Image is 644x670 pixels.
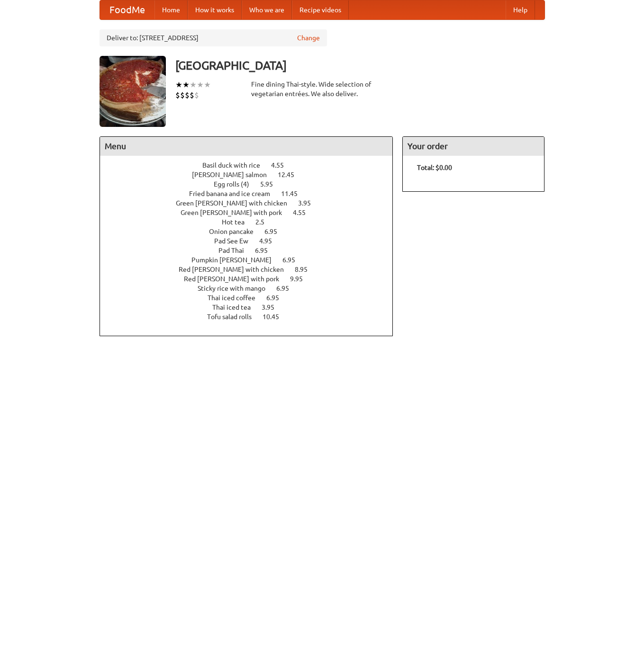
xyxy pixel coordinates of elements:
[212,304,292,311] a: Thai iced tea 3.95
[212,304,260,311] span: Thai iced tea
[192,171,276,179] span: [PERSON_NAME] salmon
[181,209,323,216] a: Green [PERSON_NAME] with pork 4.55
[192,171,312,179] a: [PERSON_NAME] salmon 12.45
[202,161,270,169] span: Basil duck with rice
[282,256,305,264] span: 6.95
[278,171,304,179] span: 12.45
[222,218,282,226] a: Hot tea 2.5
[190,90,194,100] li: $
[293,209,315,216] span: 4.55
[182,80,190,90] li: ★
[209,228,295,235] a: Onion pancake 6.95
[179,266,325,273] a: Red [PERSON_NAME] with chicken 8.95
[218,247,285,254] a: Pad Thai 6.95
[214,237,258,245] span: Pad See Ew
[214,237,290,245] a: Pad See Ew 4.95
[208,294,297,302] a: Thai iced coffee 6.95
[276,285,299,292] span: 6.95
[259,237,281,245] span: 4.95
[204,80,211,90] li: ★
[100,137,393,156] h4: Menu
[175,90,180,100] li: $
[191,256,313,264] a: Pumpkin [PERSON_NAME] 6.95
[222,218,254,226] span: Hot tea
[189,190,315,197] a: Fried banana and ice cream 11.45
[403,137,544,156] h4: Your order
[214,180,290,188] a: Egg rolls (4) 5.95
[262,304,284,311] span: 3.95
[266,294,289,302] span: 6.95
[100,29,327,46] div: Deliver to: [STREET_ADDRESS]
[100,56,166,127] img: angular.jpg
[184,275,320,283] a: Red [PERSON_NAME] with pork 9.95
[208,294,265,302] span: Thai iced coffee
[506,0,535,19] a: Help
[292,0,349,19] a: Recipe videos
[264,228,287,235] span: 6.95
[100,0,154,19] a: FoodMe
[202,161,301,169] a: Basil duck with rice 4.55
[251,80,393,98] div: Fine dining Thai-style. Wide selection of vegetarian entrées. We also deliver.
[188,0,242,19] a: How it works
[263,313,289,321] span: 10.45
[175,80,182,90] li: ★
[191,256,281,264] span: Pumpkin [PERSON_NAME]
[209,228,263,235] span: Onion pancake
[184,275,289,283] span: Red [PERSON_NAME] with pork
[297,33,320,43] a: Change
[176,199,297,207] span: Green [PERSON_NAME] with chicken
[281,190,307,197] span: 11.45
[298,199,320,207] span: 3.95
[271,161,293,169] span: 4.55
[290,275,312,283] span: 9.95
[417,164,452,171] b: Total: $0.00
[179,266,293,273] span: Red [PERSON_NAME] with chicken
[255,218,274,226] span: 2.5
[189,190,280,197] span: Fried banana and ice cream
[194,90,199,100] li: $
[260,180,282,188] span: 5.95
[180,90,185,100] li: $
[175,56,545,75] h3: [GEOGRAPHIC_DATA]
[154,0,188,19] a: Home
[181,209,291,216] span: Green [PERSON_NAME] with pork
[197,80,204,90] li: ★
[185,90,190,100] li: $
[214,180,259,188] span: Egg rolls (4)
[198,285,275,292] span: Sticky rice with mango
[190,80,197,90] li: ★
[295,266,317,273] span: 8.95
[242,0,292,19] a: Who we are
[198,285,307,292] a: Sticky rice with mango 6.95
[207,313,261,321] span: Tofu salad rolls
[176,199,328,207] a: Green [PERSON_NAME] with chicken 3.95
[218,247,254,254] span: Pad Thai
[255,247,277,254] span: 6.95
[207,313,297,321] a: Tofu salad rolls 10.45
